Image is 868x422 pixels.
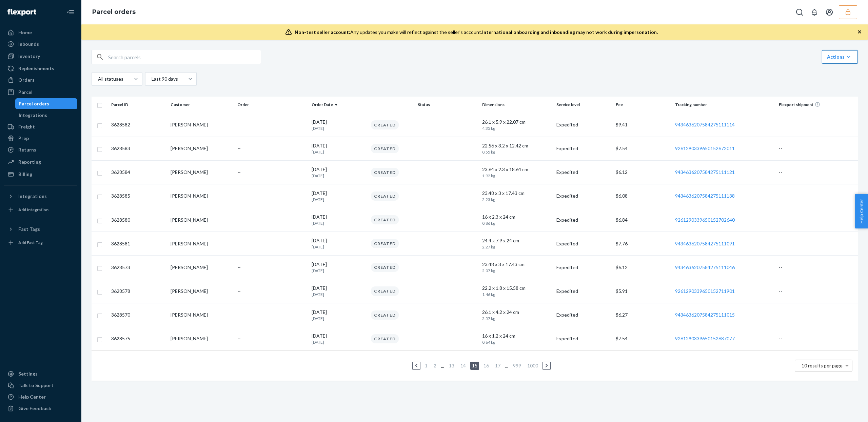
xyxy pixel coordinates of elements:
p: $ 9.41 [616,121,670,128]
div: Add Fast Tag [18,240,43,245]
td: -- [776,303,858,327]
a: Page 1 [423,363,429,368]
p: 2.07 kg [482,268,524,274]
div: Give Feedback [18,405,51,412]
p: 4.35 kg [482,125,524,131]
p: Expedited [556,217,610,223]
p: Expedited [556,288,610,295]
a: Page 1000 [526,363,539,368]
a: Page 2 [432,363,438,368]
th: Parcel ID [108,97,168,113]
div: Help Center [18,394,46,400]
div: Created [371,263,399,272]
div: [PERSON_NAME] [171,145,232,152]
a: Inventory [4,51,77,62]
p: [DATE] [312,309,366,316]
p: 2.23 kg [482,197,524,202]
div: Integrations [18,193,47,200]
p: [DATE] [312,197,366,202]
button: Open Search Box [793,5,806,19]
div: Orders [18,77,35,83]
a: Page 16 [482,363,490,368]
a: 9434636207584275111138 [675,193,735,199]
p: 1.46 kg [482,292,524,297]
p: [DATE] [312,149,366,155]
a: Talk to Support [4,380,77,391]
div: -- [237,335,306,342]
div: 16 x 1.2 x 24 cm [482,333,551,339]
p: 1.92 kg [482,173,524,179]
a: Page 17 [494,363,502,368]
p: [DATE] [312,292,366,297]
div: Billing [18,171,32,178]
div: Actions [827,54,853,60]
button: Help Center [855,194,868,228]
a: Parcel [4,87,77,98]
div: [PERSON_NAME] [171,312,232,318]
p: Expedited [556,240,610,247]
div: 22.2 x 1.8 x 15.58 cm [482,285,551,292]
p: 3628581 [111,240,165,247]
a: Prep [4,133,77,144]
p: $ 7.76 [616,240,670,247]
p: 3628585 [111,193,165,199]
div: Created [371,286,399,296]
p: [DATE] [312,285,366,292]
td: -- [776,137,858,160]
a: 9261290339650152711901 [675,288,735,294]
button: Give Feedback [4,403,77,414]
div: -- [237,121,306,128]
td: -- [776,327,858,350]
div: 26.1 x 5.9 x 22.07 cm [482,119,551,125]
div: Freight [18,123,35,130]
li: ... [441,362,445,370]
div: 16 x 2.3 x 24 cm [482,214,551,220]
p: 3628570 [111,312,165,318]
a: Add Fast Tag [4,237,77,248]
div: Home [18,29,32,36]
div: Created [371,144,399,153]
p: [DATE] [312,220,366,226]
span: 10 results per page [802,363,843,368]
p: Expedited [556,264,610,271]
li: ... [505,362,509,370]
div: [PERSON_NAME] [171,169,232,176]
p: [DATE] [312,244,366,250]
div: Reporting [18,159,41,165]
a: Returns [4,144,77,155]
div: 23.48 x 3 x 17.43 cm [482,190,551,197]
p: [DATE] [312,261,366,268]
a: Page 15 is your current page [471,363,479,368]
div: Parcel [18,89,33,96]
div: 24.4 x 7.9 x 24 cm [482,237,551,244]
a: Orders [4,75,77,85]
div: Add Integration [18,207,48,213]
p: [DATE] [312,125,366,131]
span: Non-test seller account: [295,29,350,35]
td: -- [776,208,858,232]
p: $ 7.54 [616,145,670,152]
th: Fee [613,97,672,113]
div: [PERSON_NAME] [171,264,232,271]
div: Integrations [19,112,47,119]
button: Close Navigation [64,5,77,19]
div: -- [237,193,306,199]
td: -- [776,279,858,303]
div: 22.56 x 3.2 x 12.42 cm [482,142,551,149]
p: 0.86 kg [482,220,524,226]
a: 9434636207584275111015 [675,312,735,318]
div: -- [237,145,306,152]
td: -- [776,160,858,184]
a: Page 13 [448,363,456,368]
div: Created [371,334,399,343]
span: International onboarding and inbounding may not work during impersonation. [482,29,658,35]
img: Flexport logo [7,9,36,16]
p: 3628583 [111,145,165,152]
button: Fast Tags [4,224,77,235]
p: $ 6.08 [616,193,670,199]
p: 3628578 [111,288,165,295]
div: [PERSON_NAME] [171,217,232,223]
div: Replenishments [18,65,54,72]
input: Search parcels [108,50,261,64]
p: Expedited [556,193,610,199]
